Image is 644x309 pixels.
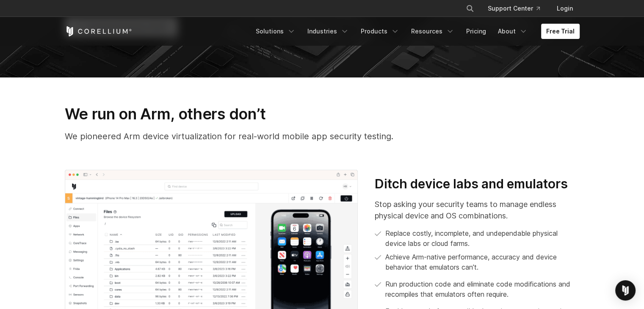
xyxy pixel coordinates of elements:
p: Replace costly, incomplete, and undependable physical device labs or cloud farms. [385,228,579,248]
a: Corellium Home [65,26,132,36]
a: Resources [406,24,459,39]
a: Support Center [481,1,547,16]
h3: We run on Arm, others don’t [65,105,580,123]
button: Search [462,1,478,16]
a: About [493,24,533,39]
a: Pricing [461,24,491,39]
a: Products [356,24,404,39]
a: Solutions [251,24,301,39]
div: Navigation Menu [456,1,580,16]
div: Open Intercom Messenger [615,280,636,301]
p: Run production code and eliminate code modifications and recompiles that emulators often require. [385,279,579,299]
p: Achieve Arm-native performance, accuracy and device behavior that emulators can’t. [385,252,579,272]
p: Stop asking your security teams to manage endless physical device and OS combinations. [375,199,579,221]
p: We pioneered Arm device virtualization for real-world mobile app security testing. [65,130,580,143]
div: Navigation Menu [251,24,580,39]
a: Login [550,1,580,16]
a: Free Trial [541,24,580,39]
h3: Ditch device labs and emulators [375,176,579,192]
a: Industries [302,24,354,39]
